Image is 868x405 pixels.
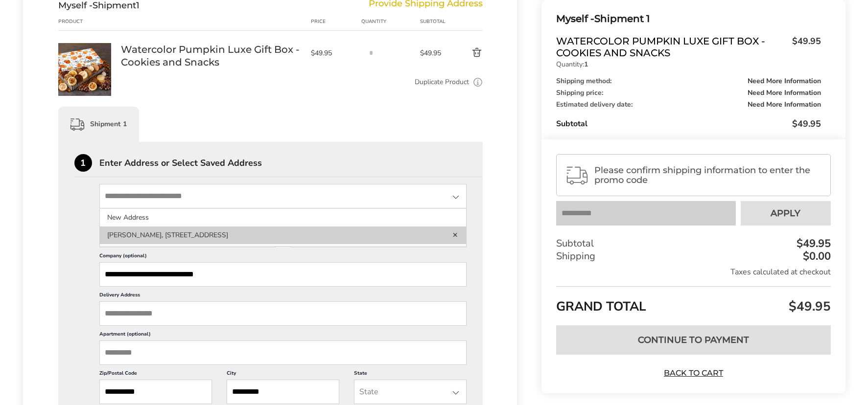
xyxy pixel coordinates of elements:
input: Company [99,262,467,287]
div: Price [311,18,362,25]
div: Shipping method: [556,78,821,85]
div: $0.00 [800,251,831,262]
div: Estimated delivery date: [556,101,821,108]
span: Need More Information [748,90,821,96]
div: Taxes calculated at checkout [556,267,830,277]
label: Apartment (optional) [99,331,467,340]
a: Delete address [452,231,459,238]
a: Duplicate Product [415,77,469,88]
div: Subtotal [556,118,821,130]
div: 1 [74,154,92,172]
div: Quantity [361,18,420,25]
input: State [99,184,467,208]
strong: 1 [584,60,588,69]
button: Continue to Payment [556,325,830,355]
div: $49.95 [794,238,831,249]
a: Watercolor Pumpkin Luxe Gift Box - Cookies and Snacks$49.95 [556,35,821,59]
span: Please confirm shipping information to enter the promo code [594,165,821,185]
p: Quantity: [556,61,821,68]
a: Watercolor Pumpkin Luxe Gift Box - Cookies and Snacks [58,43,111,52]
span: $49.95 [786,298,831,315]
a: Watercolor Pumpkin Luxe Gift Box - Cookies and Snacks [121,43,301,68]
label: City [227,370,339,380]
span: Myself - [556,13,594,24]
label: Delivery Address [99,292,467,301]
li: New Address [100,209,467,226]
span: $49.95 [420,48,448,58]
span: Need More Information [748,101,821,108]
div: Subtotal [556,237,830,250]
div: Product [58,18,121,25]
div: Subtotal [420,18,448,25]
input: Delivery Address [99,301,467,326]
div: Shipping price: [556,90,821,96]
span: Apply [771,209,800,218]
div: Shipment 1 [58,107,139,142]
span: $49.95 [792,118,821,130]
label: State [354,370,467,380]
div: Enter Address or Select Saved Address [99,158,483,167]
a: Back to Cart [659,368,727,379]
input: Apartment [99,340,467,365]
li: [PERSON_NAME], [STREET_ADDRESS] [100,226,467,244]
input: City [227,380,339,404]
img: Watercolor Pumpkin Luxe Gift Box - Cookies and Snacks [58,43,111,96]
label: Zip/Postal Code [99,370,212,380]
div: Shipping [556,250,830,263]
label: Company (optional) [99,252,467,262]
button: Delete product [448,47,483,59]
input: ZIP [99,380,212,404]
button: Apply [741,201,831,225]
input: Quantity input [361,43,381,63]
div: GRAND TOTAL [556,286,830,318]
span: $49.95 [787,35,821,56]
span: $49.95 [311,48,357,58]
div: Shipment 1 [556,11,821,27]
span: Need More Information [748,78,821,85]
input: State [354,380,467,404]
span: Watercolor Pumpkin Luxe Gift Box - Cookies and Snacks [556,35,787,59]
